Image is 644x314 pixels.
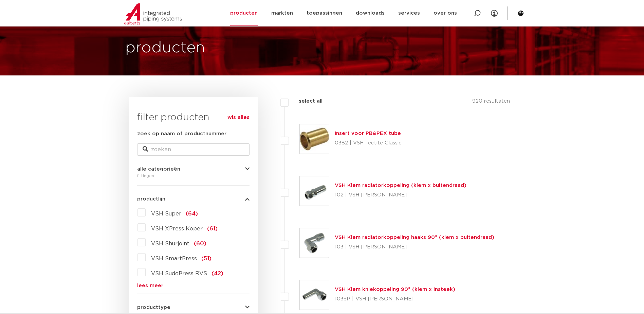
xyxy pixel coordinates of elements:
h3: filter producten [137,111,250,124]
label: zoek op naam of productnummer [137,130,226,138]
span: (42) [211,271,223,276]
span: VSH SmartPress [151,256,197,261]
img: Thumbnail for VSH Klem kniekoppeling 90° (klem x insteek) [300,280,329,310]
span: producttype [137,305,170,310]
span: VSH Shurjoint [151,241,189,246]
div: fittingen [137,172,250,180]
input: zoeken [137,143,250,156]
span: alle categorieën [137,167,180,172]
span: productlijn [137,196,165,202]
img: Thumbnail for VSH Klem radiatorkoppeling (klem x buitendraad) [300,176,329,206]
label: select all [289,97,323,105]
span: VSH XPress Koper [151,226,203,231]
h1: producten [125,37,205,59]
span: VSH Super [151,211,181,216]
span: (51) [201,256,211,261]
button: productlijn [137,196,250,202]
img: Thumbnail for VSH Klem radiatorkoppeling haaks 90° (klem x buitendraad) [300,228,329,258]
span: (60) [194,241,206,246]
button: producttype [137,305,250,310]
a: VSH Klem radiatorkoppeling haaks 90° (klem x buitendraad) [335,235,494,240]
a: lees meer [137,283,250,288]
span: (61) [207,226,218,231]
a: Insert voor PB&PEX tube [335,131,401,136]
button: alle categorieën [137,167,250,172]
a: VSH Klem radiatorkoppeling (klem x buitendraad) [335,183,466,188]
span: (64) [186,211,198,216]
p: 920 resultaten [472,97,510,108]
p: 103SP | VSH [PERSON_NAME] [335,294,455,304]
p: 0382 | VSH Tectite Classic [335,138,402,149]
p: 102 | VSH [PERSON_NAME] [335,190,466,200]
span: VSH SudoPress RVS [151,271,207,276]
a: wis alles [227,114,250,122]
p: 103 | VSH [PERSON_NAME] [335,242,494,252]
a: VSH Klem kniekoppeling 90° (klem x insteek) [335,287,455,292]
img: Thumbnail for Insert voor PB&PEX tube [300,124,329,154]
